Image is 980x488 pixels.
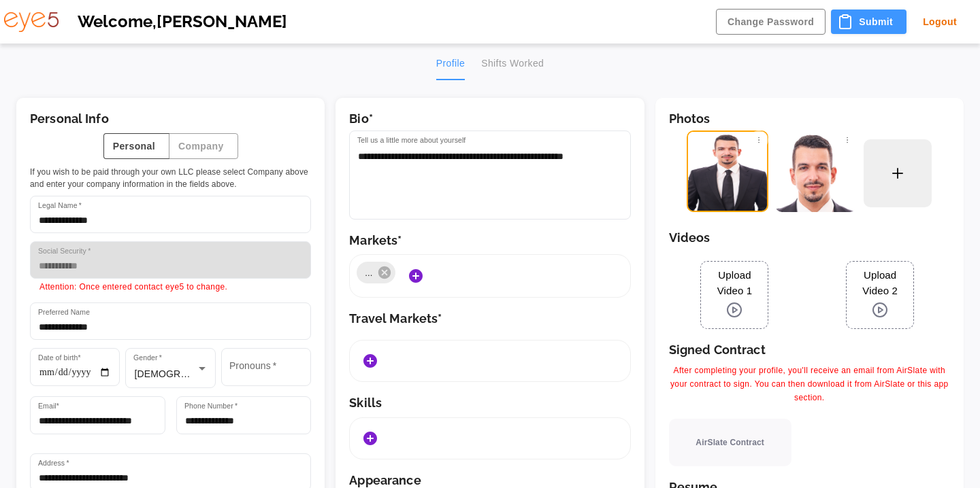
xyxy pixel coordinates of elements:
[708,268,761,298] span: Upload Video 1
[38,246,91,256] label: Social Security
[357,266,380,280] span: ...
[357,135,465,145] label: Tell us a little more about yourself
[669,343,950,358] h6: Signed Contract
[169,133,238,160] button: Company
[349,311,630,326] h6: Travel Markets*
[30,111,311,126] h6: Personal Info
[357,347,384,374] button: Add Markets
[716,9,826,35] button: Change Password
[78,12,697,32] h5: Welcome, [PERSON_NAME]
[749,130,768,150] button: Options
[38,201,82,211] label: Legal Name
[669,230,950,245] h6: Videos
[853,268,906,298] span: Upload Video 2
[103,133,169,160] button: Personal
[402,262,429,290] button: Add Markets
[133,353,162,363] label: Gender
[357,425,384,452] button: Add Skills
[184,401,238,411] label: Phone Number
[126,349,214,387] div: [DEMOGRAPHIC_DATA]
[349,396,630,411] h6: Skills
[38,353,81,363] label: Date of birth*
[30,133,311,160] div: outlined button group
[838,130,857,150] button: Options
[39,282,227,292] span: Attention: Once entered contact eye5 to change.
[38,307,90,317] label: Preferred Name
[831,10,906,35] button: Submit
[349,233,630,248] h6: Markets*
[38,458,69,468] label: Address
[687,130,768,212] img: CeeProofsEdits_9.jpg
[357,262,395,283] div: ...
[30,166,311,190] span: If you wish to be paid through your own LLC please select Company above and enter your company in...
[349,473,630,488] h6: Appearance
[4,12,59,32] img: eye5
[669,111,950,126] h6: Photos
[669,364,950,405] span: After completing your profile, you'll receive an email from AirSlate with your contract to sign. ...
[775,130,857,212] img: cropped-image-1752605234299.jpg
[436,48,465,80] button: Profile
[696,436,764,449] span: AirSlate Contract
[912,10,968,35] button: Logout
[38,401,59,411] label: Email*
